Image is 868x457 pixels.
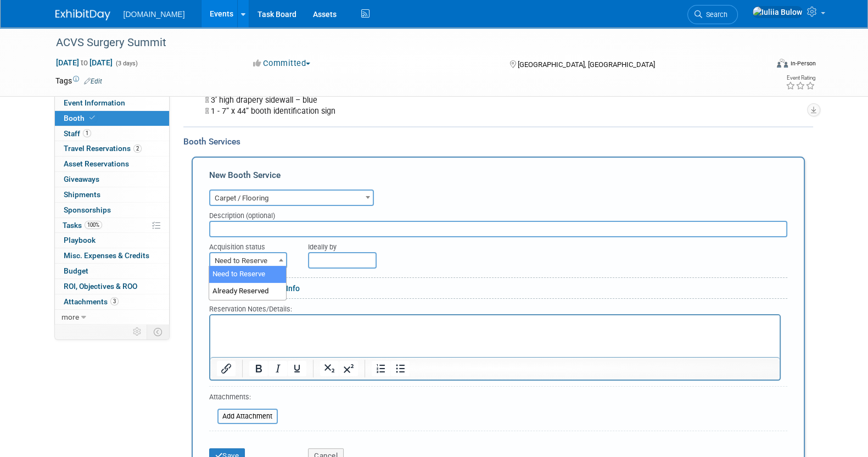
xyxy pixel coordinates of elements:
[64,144,142,153] span: Travel Reservations
[210,315,780,357] iframe: Rich Text Area
[209,237,292,252] div: Acquisition status
[249,58,315,69] button: Committed
[209,206,787,221] div: Description (optional)
[209,392,278,405] div: Attachments:
[64,159,129,168] span: Asset Reservations
[64,297,119,306] span: Attachments
[55,279,169,294] a: ROI, Objectives & ROO
[64,266,88,275] span: Budget
[64,175,99,183] span: Giveaways
[64,190,100,199] span: Shipments
[390,361,409,376] button: Bullet list
[55,187,169,202] a: Shipments
[320,361,338,376] button: Subscript
[55,58,113,68] span: [DATE] [DATE]
[63,221,102,230] span: Tasks
[209,252,287,269] span: Need to Reserve
[79,58,89,67] span: to
[268,361,287,376] button: Italic
[55,310,169,325] a: more
[209,190,374,206] span: Carpet / Flooring
[789,59,815,68] div: In-Person
[287,361,306,376] button: Underline
[55,96,169,110] a: Event Information
[64,236,96,244] span: Playbook
[183,136,813,148] div: Booth Services
[83,129,91,137] span: 1
[371,361,390,376] button: Numbered list
[687,5,738,24] a: Search
[64,129,91,138] span: Staff
[64,114,97,122] span: Booth
[115,60,138,67] span: (3 days)
[124,10,185,19] span: [DOMAIN_NAME]
[55,218,169,233] a: Tasks100%
[64,98,125,107] span: Event Information
[209,303,781,314] div: Reservation Notes/Details:
[785,75,815,81] div: Event Rating
[55,9,110,20] img: ExhibitDay
[64,251,149,260] span: Misc. Expenses & Credits
[55,233,169,248] a: Playbook
[89,115,95,121] i: Booth reservation complete
[55,157,169,171] a: Asset Reservations
[84,77,102,85] a: Edit
[209,283,286,300] li: Already Reserved
[518,60,655,69] span: [GEOGRAPHIC_DATA], [GEOGRAPHIC_DATA]
[55,126,169,141] a: Staff1
[128,325,147,339] td: Personalize Event Tab Strip
[55,111,169,126] a: Booth
[210,191,373,206] span: Carpet / Flooring
[85,221,102,229] span: 100%
[64,205,111,214] span: Sponsorships
[339,361,357,376] button: Superscript
[110,297,119,305] span: 3
[55,248,169,263] a: Misc. Expenses & Credits
[209,266,286,283] li: Need to Reserve
[217,361,236,376] button: Insert/edit link
[64,282,137,291] span: ROI, Objectives & ROO
[55,141,169,156] a: Travel Reservations2
[210,253,286,269] span: Need to Reserve
[147,325,169,339] td: Toggle Event Tabs
[308,237,737,252] div: Ideally by
[55,172,169,187] a: Giveaways
[752,6,803,18] img: Iuliia Bulow
[777,59,788,68] img: Format-Inperson.png
[249,361,267,376] button: Bold
[209,169,787,187] div: New Booth Service
[703,57,816,74] div: Event Format
[52,33,751,53] div: ACVS Surgery Summit
[702,10,727,19] span: Search
[55,294,169,309] a: Attachments3
[55,75,102,86] td: Tags
[55,203,169,218] a: Sponsorships
[133,144,142,153] span: 2
[61,313,79,321] span: more
[55,264,169,278] a: Budget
